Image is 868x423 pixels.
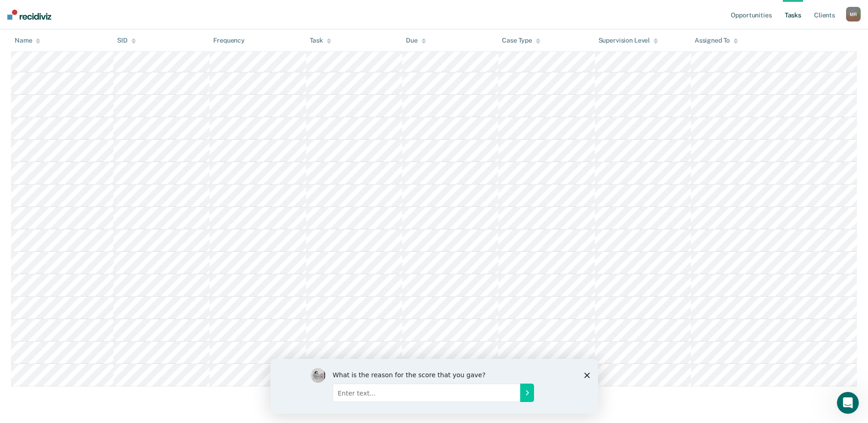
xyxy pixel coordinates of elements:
div: M R [846,7,861,22]
div: Assigned To [695,37,738,44]
div: Task [310,37,331,44]
div: Due [406,37,426,44]
div: Case Type [502,37,540,44]
iframe: Intercom live chat [837,392,859,414]
button: MR [846,7,861,22]
div: Frequency [213,37,245,44]
div: Name [15,37,40,44]
div: Supervision Level [598,37,658,44]
iframe: Survey by Kim from Recidiviz [270,359,598,414]
img: Recidiviz [7,10,51,20]
div: SID [117,37,136,44]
